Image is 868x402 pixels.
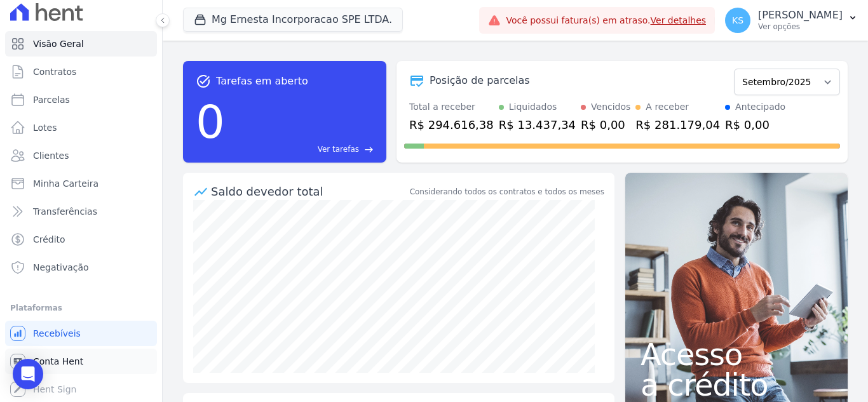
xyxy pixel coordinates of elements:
span: KS [732,16,743,25]
a: Transferências [5,199,157,224]
a: Parcelas [5,87,157,112]
a: Ver detalhes [651,15,707,25]
span: Você possui fatura(s) em atraso. [506,14,706,27]
div: 0 [196,89,225,155]
span: Ver tarefas [318,144,359,155]
span: Clientes [33,149,69,162]
a: Negativação [5,255,157,280]
a: Recebíveis [5,321,157,346]
div: Vencidos [591,100,630,114]
div: Saldo devedor total [211,183,407,200]
a: Minha Carteira [5,171,157,196]
div: R$ 294.616,38 [409,116,494,133]
div: Plataformas [10,300,152,316]
div: Considerando todos os contratos e todos os meses [410,186,604,198]
a: Conta Hent [5,349,157,374]
span: Acesso [641,339,832,370]
div: R$ 0,00 [725,116,785,133]
span: Visão Geral [33,37,84,50]
p: [PERSON_NAME] [758,9,843,22]
div: R$ 0,00 [581,116,630,133]
button: Mg Ernesta Incorporacao SPE LTDA. [183,8,403,32]
span: Lotes [33,121,57,134]
span: Tarefas em aberto [216,74,308,89]
a: Lotes [5,115,157,140]
a: Visão Geral [5,31,157,57]
span: east [364,145,374,154]
span: Crédito [33,233,65,246]
button: KS [PERSON_NAME] Ver opções [715,3,868,38]
span: a crédito [641,370,832,400]
div: R$ 13.437,34 [499,116,576,133]
a: Ver tarefas east [230,144,374,155]
span: Parcelas [33,93,70,106]
span: Negativação [33,261,89,274]
span: Transferências [33,205,97,218]
span: Contratos [33,65,76,78]
div: Posição de parcelas [430,73,530,88]
span: task_alt [196,74,211,89]
span: Recebíveis [33,327,81,340]
a: Crédito [5,227,157,252]
div: Liquidados [509,100,557,114]
div: Open Intercom Messenger [13,359,43,389]
p: Ver opções [758,22,843,32]
a: Contratos [5,59,157,84]
div: A receber [646,100,689,114]
span: Minha Carteira [33,177,98,190]
div: Antecipado [735,100,785,114]
div: Total a receber [409,100,494,114]
span: Conta Hent [33,355,83,368]
div: R$ 281.179,04 [635,116,720,133]
a: Clientes [5,143,157,168]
